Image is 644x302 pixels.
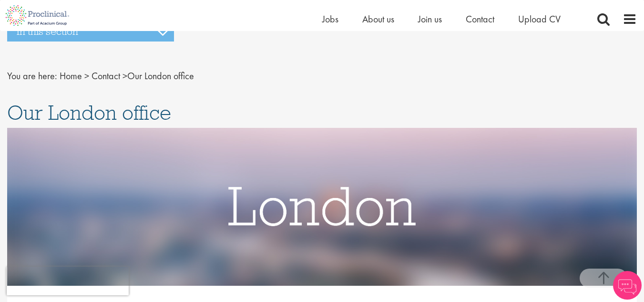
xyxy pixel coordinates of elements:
[362,13,394,25] a: About us
[7,21,174,42] h3: In this section
[466,13,494,25] a: Contact
[418,13,442,25] a: Join us
[7,70,57,82] span: You are here:
[123,70,127,82] span: >
[322,13,338,25] a: Jobs
[7,267,129,295] iframe: reCAPTCHA
[60,70,82,82] a: breadcrumb link to Home
[7,100,171,125] span: Our London office
[92,70,120,82] a: breadcrumb link to Contact
[84,70,89,82] span: >
[60,70,194,82] span: Our London office
[613,271,642,300] img: Chatbot
[518,13,561,25] a: Upload CV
